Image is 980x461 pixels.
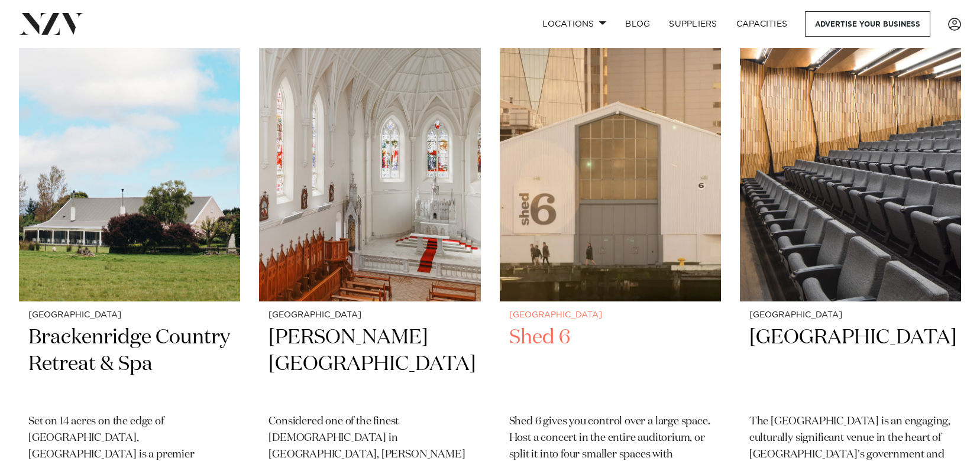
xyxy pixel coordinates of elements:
small: [GEOGRAPHIC_DATA] [269,311,471,320]
a: BLOG [616,11,659,37]
a: Capacities [727,11,797,37]
small: [GEOGRAPHIC_DATA] [749,311,952,320]
small: [GEOGRAPHIC_DATA] [28,311,231,320]
h2: [GEOGRAPHIC_DATA] [749,324,952,404]
a: SUPPLIERS [659,11,726,37]
a: Advertise your business [805,11,930,37]
small: [GEOGRAPHIC_DATA] [509,311,711,320]
h2: Brackenridge Country Retreat & Spa [28,324,231,404]
h2: Shed 6 [509,324,711,404]
img: nzv-logo.png [19,13,83,34]
a: Locations [533,11,616,37]
h2: [PERSON_NAME][GEOGRAPHIC_DATA] [269,324,471,404]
